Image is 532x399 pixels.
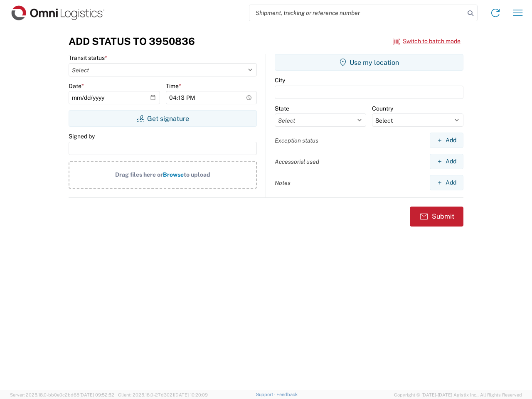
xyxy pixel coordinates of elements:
[410,207,463,227] button: Submit
[163,171,184,178] span: Browse
[372,105,393,112] label: Country
[276,392,298,397] a: Feedback
[256,392,277,397] a: Support
[174,392,208,397] span: [DATE] 10:20:09
[115,171,163,178] span: Drag files here or
[69,35,195,47] h3: Add Status to 3950836
[275,158,319,165] label: Accessorial used
[118,392,208,397] span: Client: 2025.18.0-27d3021
[249,5,465,21] input: Shipment, tracking or reference number
[69,110,257,127] button: Get signature
[184,171,210,178] span: to upload
[394,391,522,399] span: Copyright © [DATE]-[DATE] Agistix Inc., All Rights Reserved
[275,105,289,112] label: State
[275,54,463,71] button: Use my location
[10,392,114,397] span: Server: 2025.18.0-bb0e0c2bd68
[79,392,114,397] span: [DATE] 09:52:52
[430,133,463,148] button: Add
[69,54,107,62] label: Transit status
[393,34,461,48] button: Switch to batch mode
[275,137,318,144] label: Exception status
[275,76,285,84] label: City
[166,82,181,90] label: Time
[69,133,95,140] label: Signed by
[69,82,84,90] label: Date
[430,154,463,169] button: Add
[275,179,291,187] label: Notes
[430,175,463,190] button: Add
